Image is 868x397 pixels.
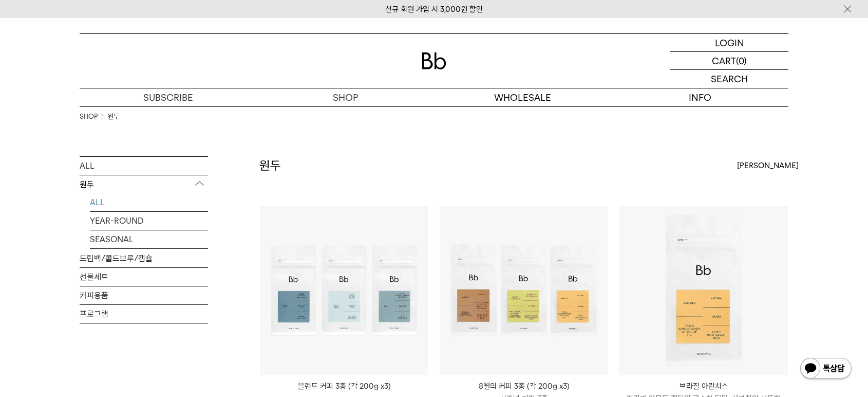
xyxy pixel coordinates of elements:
[259,157,281,174] h2: 원두
[257,88,434,106] a: SHOP
[440,380,608,392] p: 8월의 커피 3종 (각 200g x3)
[90,230,208,248] a: SEASONAL
[90,212,208,230] a: YEAR-ROUND
[422,52,446,69] img: 로고
[434,88,611,106] p: WHOLESALE
[80,88,257,106] a: SUBSCRIBE
[80,175,208,194] p: 원두
[80,249,208,267] a: 드립백/콜드브루/캡슐
[737,159,799,172] span: [PERSON_NAME]
[108,112,119,122] a: 원두
[80,112,98,122] a: SHOP
[799,357,853,382] img: 카카오톡 채널 1:1 채팅 버튼
[670,52,788,70] a: CART (0)
[715,34,744,51] p: LOGIN
[440,206,608,375] img: 8월의 커피 3종 (각 200g x3)
[711,70,748,88] p: SEARCH
[736,52,747,69] p: (0)
[385,5,483,14] a: 신규 회원 가입 시 3,000원 할인
[260,380,428,392] a: 블렌드 커피 3종 (각 200g x3)
[80,157,208,175] a: ALL
[619,380,788,392] p: 브라질 아란치스
[670,34,788,52] a: LOGIN
[90,193,208,211] a: ALL
[611,88,788,106] p: INFO
[712,52,736,69] p: CART
[80,268,208,286] a: 선물세트
[260,206,428,375] img: 블렌드 커피 3종 (각 200g x3)
[80,305,208,323] a: 프로그램
[80,286,208,304] a: 커피용품
[619,206,788,375] img: 브라질 아란치스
